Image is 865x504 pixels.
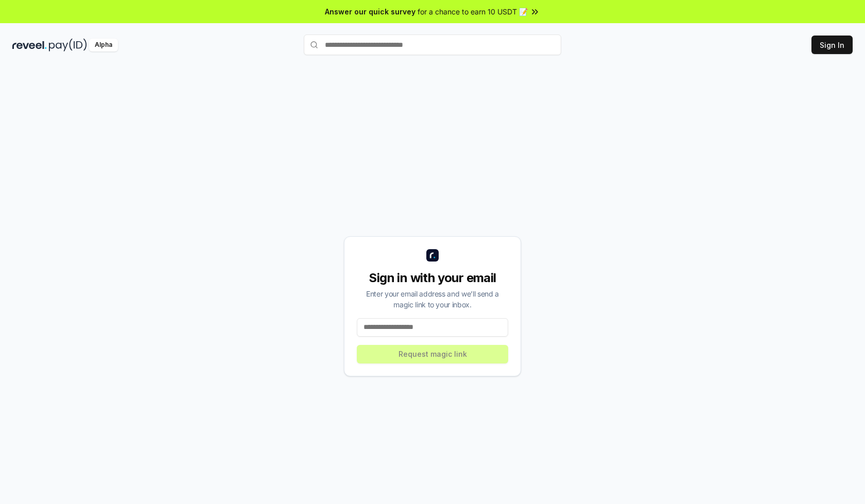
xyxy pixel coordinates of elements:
[12,39,47,51] img: reveel_dark
[325,6,416,17] span: Answer our quick survey
[426,249,439,262] img: logo_small
[357,288,508,310] div: Enter your email address and we’ll send a magic link to your inbox.
[418,6,528,17] span: for a chance to earn 10 USDT 📝
[89,39,118,51] div: Alpha
[49,39,87,51] img: pay_id
[811,36,853,54] button: Sign In
[357,270,508,286] div: Sign in with your email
